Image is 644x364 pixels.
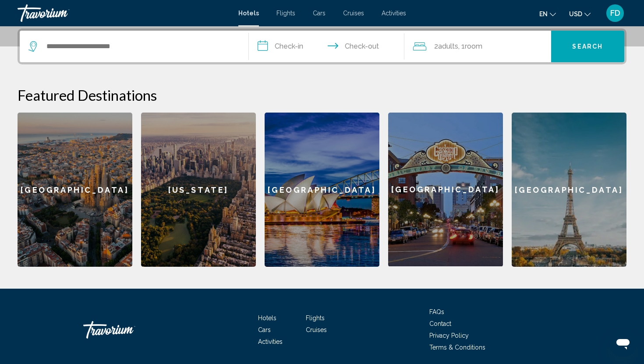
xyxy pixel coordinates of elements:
button: Travelers: 2 adults, 0 children [404,31,551,62]
span: 2 [434,40,458,53]
a: FAQs [429,308,444,315]
button: Change language [539,7,556,20]
a: Travorium [83,317,171,343]
span: , 1 [458,40,482,53]
a: Contact [429,320,451,327]
a: Cruises [306,326,327,333]
button: User Menu [604,4,626,22]
button: Change currency [569,7,591,20]
a: Activities [258,338,283,345]
a: Activities [382,10,406,17]
span: FD [610,9,620,18]
span: Adults [438,42,458,50]
button: Search [551,31,625,62]
span: USD [569,11,582,18]
a: Hotels [258,315,276,322]
h2: Featured Destinations [18,86,626,104]
div: Search widget [20,31,624,62]
button: Check in and out dates [249,31,404,62]
span: en [539,11,548,18]
a: [GEOGRAPHIC_DATA] [388,113,503,267]
a: [US_STATE] [141,113,256,267]
a: [GEOGRAPHIC_DATA] [18,113,132,267]
a: Cars [258,326,271,333]
a: Cars [313,10,326,17]
a: Hotels [238,10,259,17]
span: Room [465,42,482,50]
a: [GEOGRAPHIC_DATA] [512,113,626,267]
iframe: Bouton de lancement de la fenêtre de messagerie [609,329,637,357]
a: [GEOGRAPHIC_DATA] [265,113,379,267]
a: Travorium [18,4,230,22]
span: Search [572,43,603,50]
a: Terms & Conditions [429,344,485,351]
a: Flights [276,10,295,17]
a: Privacy Policy [429,332,469,339]
a: Flights [306,315,325,322]
a: Cruises [343,10,364,17]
